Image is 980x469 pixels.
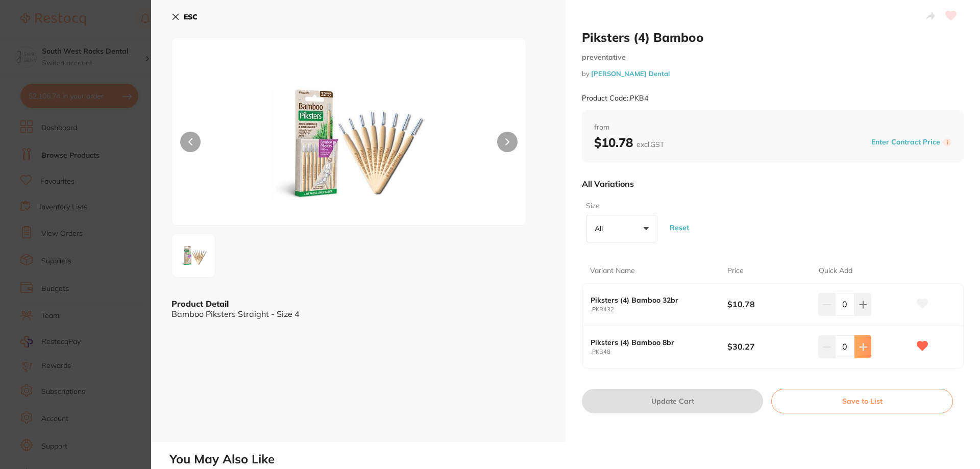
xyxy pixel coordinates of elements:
[636,140,664,149] span: excl. GST
[771,389,953,413] button: Save to List
[171,8,198,26] button: ESC
[595,224,607,233] p: All
[590,266,635,276] p: Variant Name
[594,122,951,133] span: from
[591,296,714,304] b: Piksters (4) Bamboo 32br
[591,349,727,355] small: .PKB48
[667,209,692,246] button: Reset
[243,64,455,225] img: MTMtanBn
[171,309,545,318] div: Bamboo Piksters Straight - Size 4
[868,137,943,147] button: Enter Contract Price
[169,452,976,466] h2: You May Also Like
[582,389,763,413] button: Update Cart
[184,12,198,21] b: ESC
[582,30,964,45] h2: Piksters (4) Bamboo
[819,266,852,276] p: Quick Add
[943,138,951,146] label: i
[175,237,212,274] img: MTMtanBn
[591,69,670,78] a: [PERSON_NAME] Dental
[586,201,654,211] label: Size
[171,299,229,309] b: Product Detail
[582,179,634,189] p: All Variations
[582,70,964,78] small: by
[727,266,744,276] p: Price
[591,338,714,347] b: Piksters (4) Bamboo 8br
[727,299,810,310] b: $10.78
[727,341,810,352] b: $30.27
[591,306,727,313] small: .PKB432
[582,94,648,103] small: Product Code: .PKB4
[594,135,664,150] b: $10.78
[582,53,964,62] small: preventative
[586,215,657,242] button: All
